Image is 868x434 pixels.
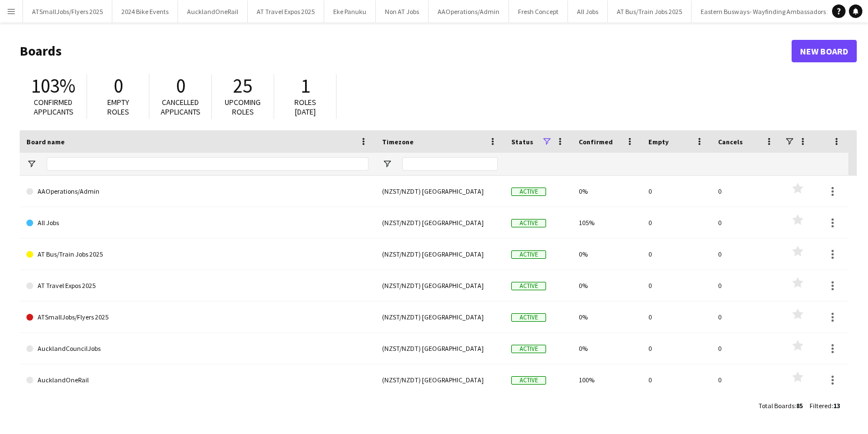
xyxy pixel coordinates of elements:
button: AucklandOneRail [178,1,248,22]
div: 0 [711,176,781,207]
div: 0% [572,239,642,269]
h1: Boards [20,43,792,60]
div: 0% [572,270,642,301]
div: 105% [572,207,642,238]
span: Empty [648,138,669,146]
div: : [758,395,803,417]
span: Active [511,188,546,196]
div: 0 [642,333,711,364]
span: Active [511,219,546,227]
div: 0 [711,239,781,269]
div: 0 [711,364,781,395]
span: Timezone [382,138,413,146]
button: Fresh Concept [509,1,568,22]
button: AT Bus/Train Jobs 2025 [608,1,692,22]
span: Board name [26,138,65,146]
span: Active [511,313,546,322]
button: Eke Panuku [324,1,376,22]
a: ATSmallJobs/Flyers 2025 [26,301,369,333]
div: (NZST/NZDT) [GEOGRAPHIC_DATA] [375,207,505,238]
div: (NZST/NZDT) [GEOGRAPHIC_DATA] [375,301,505,332]
span: 103% [31,74,75,98]
div: 0% [572,333,642,364]
span: Active [511,376,546,385]
div: 0% [572,301,642,332]
span: Active [511,345,546,353]
div: 0 [711,207,781,238]
span: Active [511,250,546,259]
button: Eastern Busways- Wayfinding Ambassadors 2024 [692,1,850,22]
div: (NZST/NZDT) [GEOGRAPHIC_DATA] [375,333,505,364]
a: AAOperations/Admin [26,176,369,207]
a: AT Travel Expos 2025 [26,270,369,301]
span: Upcoming roles [225,97,261,117]
div: (NZST/NZDT) [GEOGRAPHIC_DATA] [375,364,505,395]
span: 13 [833,401,840,410]
input: Board name Filter Input [47,157,369,171]
button: All Jobs [568,1,608,22]
span: 0 [176,74,185,98]
span: Confirmed [579,138,613,146]
div: : [810,395,840,417]
a: AucklandCouncilJobs [26,333,369,364]
div: 0 [711,301,781,332]
div: 0% [572,176,642,207]
div: (NZST/NZDT) [GEOGRAPHIC_DATA] [375,239,505,269]
div: (NZST/NZDT) [GEOGRAPHIC_DATA] [375,176,505,207]
span: 1 [301,74,310,98]
div: 0 [642,270,711,301]
div: 0 [642,364,711,395]
span: 85 [796,401,803,410]
span: 25 [233,74,252,98]
div: 0 [711,333,781,364]
span: Status [511,138,533,146]
div: 0 [642,207,711,238]
div: 0 [642,176,711,207]
span: Confirmed applicants [34,97,74,117]
span: Filtered [810,401,831,410]
a: AucklandOneRail [26,364,369,396]
span: Empty roles [107,97,129,117]
span: Active [511,282,546,290]
span: Cancels [718,138,743,146]
span: Total Boards [758,401,794,410]
a: New Board [792,40,857,62]
div: (NZST/NZDT) [GEOGRAPHIC_DATA] [375,270,505,301]
a: AT Bus/Train Jobs 2025 [26,239,369,270]
button: Non AT Jobs [376,1,429,22]
span: 0 [113,74,123,98]
button: ATSmallJobs/Flyers 2025 [23,1,112,22]
div: 100% [572,364,642,395]
div: 0 [642,239,711,269]
button: Open Filter Menu [26,159,37,169]
button: Open Filter Menu [382,159,392,169]
div: 0 [711,270,781,301]
button: 2024 Bike Events [112,1,178,22]
input: Timezone Filter Input [402,157,498,171]
div: 0 [642,301,711,332]
span: Roles [DATE] [294,97,316,117]
a: All Jobs [26,207,369,239]
button: AAOperations/Admin [429,1,509,22]
span: Cancelled applicants [161,97,201,117]
button: AT Travel Expos 2025 [248,1,324,22]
